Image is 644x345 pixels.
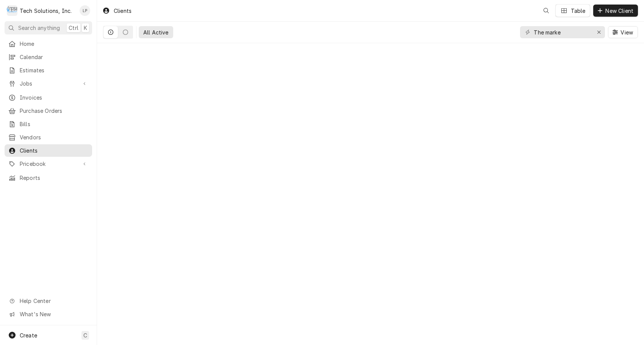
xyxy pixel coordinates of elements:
[534,26,591,38] input: Keyword search
[143,28,169,36] div: All Active
[5,105,92,117] a: Purchase Orders
[80,5,90,16] div: LP
[20,133,88,141] span: Vendors
[5,37,92,50] a: Home
[69,24,78,32] span: Ctrl
[18,24,60,32] span: Search anything
[83,331,87,339] span: C
[7,5,17,16] div: T
[20,107,88,115] span: Purchase Orders
[5,118,92,130] a: Bills
[20,332,37,339] span: Create
[5,21,92,34] button: Search anythingCtrlK
[5,144,92,157] a: Clients
[20,53,88,61] span: Calendar
[84,24,87,32] span: K
[5,64,92,76] a: Estimates
[571,7,586,15] div: Table
[80,5,90,16] div: Lisa Paschal's Avatar
[540,5,552,17] button: Open search
[5,91,92,104] a: Invoices
[20,147,88,155] span: Clients
[20,160,77,168] span: Pricebook
[608,26,638,38] button: View
[5,295,92,307] a: Go to Help Center
[20,297,88,305] span: Help Center
[20,94,88,101] span: Invoices
[5,308,92,320] a: Go to What's New
[20,7,72,15] div: Tech Solutions, Inc.
[5,77,92,90] a: Go to Jobs
[20,80,77,87] span: Jobs
[5,131,92,144] a: Vendors
[619,28,635,36] span: View
[593,5,638,17] button: New Client
[20,40,88,48] span: Home
[20,174,88,182] span: Reports
[20,310,88,318] span: What's New
[5,172,92,184] a: Reports
[5,158,92,170] a: Go to Pricebook
[5,51,92,63] a: Calendar
[7,5,17,16] div: Tech Solutions, Inc.'s Avatar
[604,7,635,15] span: New Client
[20,66,88,74] span: Estimates
[593,26,605,38] button: Erase input
[20,120,88,128] span: Bills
